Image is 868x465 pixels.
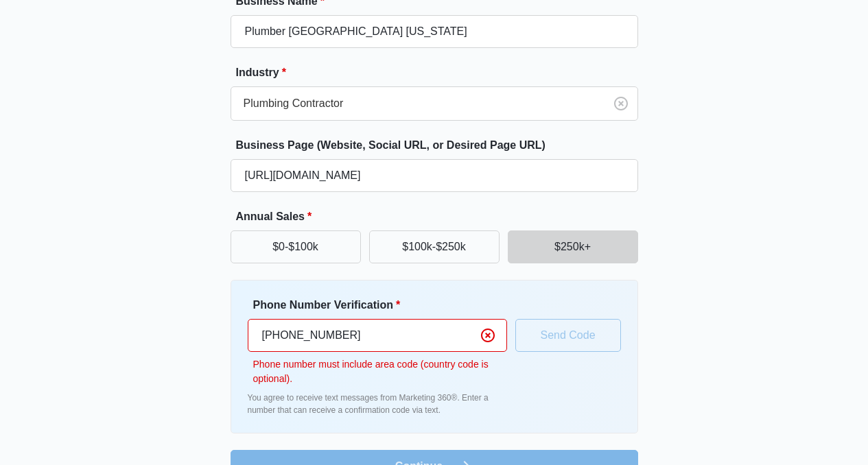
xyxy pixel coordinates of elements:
label: Business Page (Website, Social URL, or Desired Page URL) [236,137,644,154]
p: You agree to receive text messages from Marketing 360®. Enter a number that can receive a confirm... [248,392,507,416]
label: Annual Sales [236,208,644,225]
p: Phone number must include area code (country code is optional). [253,357,507,386]
input: e.g. Jane's Plumbing [231,15,638,48]
button: $100k-$250k [369,230,500,263]
button: $0-$100k [231,230,361,263]
label: Phone Number Verification [253,297,513,313]
input: e.g. janesplumbing.com [231,159,638,192]
button: Clear [477,324,499,346]
button: $250k+ [508,230,638,263]
input: Ex. +1-555-555-5555 [248,319,507,352]
button: Clear [610,93,632,115]
label: Industry [236,64,644,81]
